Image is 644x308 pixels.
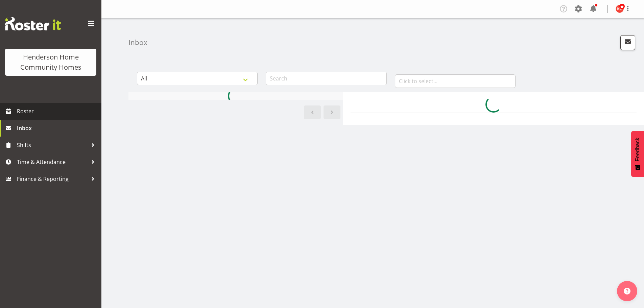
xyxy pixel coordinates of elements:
div: Henderson Home Community Homes [12,52,90,72]
span: Roster [17,106,98,116]
img: help-xxl-2.png [624,288,630,294]
input: Search [266,72,386,85]
a: Next page [324,105,340,119]
span: Feedback [635,138,641,161]
h4: Inbox [128,39,147,46]
img: Rosterit website logo [5,17,61,30]
span: Time & Attendance [17,157,88,167]
span: Inbox [17,123,98,133]
span: Shifts [17,140,88,150]
span: Finance & Reporting [17,174,88,184]
img: kirsty-crossley8517.jpg [616,5,624,13]
button: Feedback - Show survey [631,131,644,177]
input: Click to select... [395,74,516,88]
a: Previous page [304,105,321,119]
